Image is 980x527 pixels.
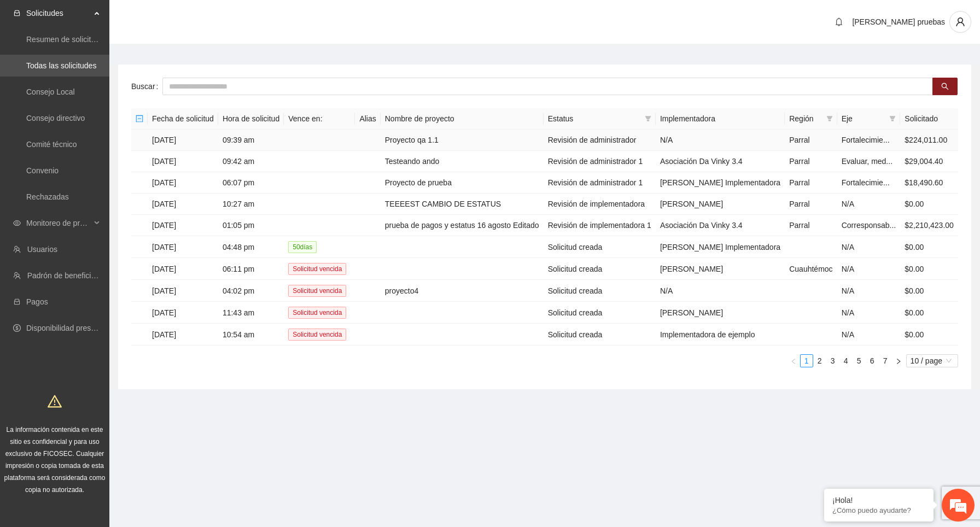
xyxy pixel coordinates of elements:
li: 7 [879,354,892,367]
span: Eje [842,113,885,125]
li: 5 [853,354,866,367]
td: [PERSON_NAME] [656,194,785,215]
span: Región [789,113,821,125]
div: ¡Hola! [832,496,925,505]
span: user [950,17,971,27]
th: Implementadora [656,108,785,130]
td: 11:43 am [218,302,284,324]
li: 2 [813,354,826,367]
td: Parral [785,215,837,236]
span: filter [887,110,898,127]
td: 10:27 am [218,194,284,215]
button: user [949,11,971,33]
li: Next Page [892,354,905,367]
p: ¿Cómo puedo ayudarte? [832,506,925,514]
span: Solicitud vencida [288,263,346,275]
td: [DATE] [148,324,218,346]
td: Revisión de administrador [544,130,656,151]
td: $0.00 [900,258,958,280]
td: [DATE] [148,280,218,302]
td: 09:42 am [218,151,284,172]
a: Usuarios [27,245,57,254]
td: Proyecto qa 1.1 [381,130,544,151]
td: [DATE] [148,130,218,151]
a: 6 [866,355,878,367]
td: [DATE] [148,215,218,236]
td: $18,490.60 [900,172,958,194]
td: Implementadora de ejemplo [656,324,785,346]
th: Hora de solicitud [218,108,284,130]
li: Previous Page [787,354,800,367]
span: La información contenida en este sitio es confidencial y para uso exclusivo de FICOSEC. Cualquier... [4,426,106,494]
li: 3 [826,354,839,367]
th: Nombre de proyecto [381,108,544,130]
td: 09:39 am [218,130,284,151]
td: Testeando ando [381,151,544,172]
td: Parral [785,194,837,215]
span: Solicitudes [26,2,91,24]
span: Estamos en línea. [63,146,151,256]
span: [PERSON_NAME] pruebas [852,17,945,26]
span: Fortalecimie... [842,136,890,144]
td: prueba de pagos y estatus 16 agosto Editado [381,215,544,236]
td: [DATE] [148,172,218,194]
span: search [941,83,949,91]
td: [PERSON_NAME] [656,302,785,324]
th: Alias [355,108,380,130]
span: left [790,358,797,365]
td: Revisión de implementadora 1 [544,215,656,236]
td: N/A [837,258,901,280]
td: proyecto4 [381,280,544,302]
li: 6 [866,354,879,367]
td: $224,011.00 [900,130,958,151]
span: Fortalecimie... [842,178,890,187]
td: [DATE] [148,258,218,280]
a: Consejo directivo [26,114,85,122]
td: $0.00 [900,302,958,324]
textarea: Escriba su mensaje y pulse “Intro” [5,298,208,337]
span: warning [48,394,62,408]
span: filter [645,115,651,122]
a: Padrón de beneficiarios [27,271,108,280]
a: Comité técnico [26,140,77,149]
td: [DATE] [148,151,218,172]
td: 06:07 pm [218,172,284,194]
td: Revisión de administrador 1 [544,172,656,194]
td: Cuauhtémoc [785,258,837,280]
label: Buscar [131,78,162,95]
td: [DATE] [148,302,218,324]
span: Solicitud vencida [288,329,346,341]
a: Rechazadas [26,192,69,201]
span: Evaluar, med... [842,157,892,166]
a: Disponibilidad presupuestal [26,324,120,332]
td: [PERSON_NAME] Implementadora [656,172,785,194]
td: Asociación Da Vinky 3.4 [656,151,785,172]
span: minus-square [136,115,143,122]
td: Revisión de implementadora [544,194,656,215]
td: TEEEEST CAMBIO DE ESTATUS [381,194,544,215]
td: Solicitud creada [544,324,656,346]
button: bell [830,13,848,31]
td: [PERSON_NAME] Implementadora [656,236,785,258]
td: 10:54 am [218,324,284,346]
span: 50 día s [288,241,317,253]
td: Solicitud creada [544,302,656,324]
span: inbox [13,9,21,17]
a: 3 [827,355,839,367]
td: N/A [837,194,901,215]
td: Parral [785,172,837,194]
a: 1 [801,355,813,367]
a: 2 [814,355,826,367]
a: 5 [853,355,865,367]
a: Pagos [26,297,48,306]
a: Resumen de solicitudes por aprobar [26,35,149,44]
td: Solicitud creada [544,280,656,302]
a: Consejo Local [26,87,75,96]
td: Solicitud creada [544,258,656,280]
span: filter [889,115,896,122]
span: filter [826,115,833,122]
span: 10 / page [911,355,954,367]
td: [DATE] [148,194,218,215]
td: Parral [785,130,837,151]
td: [DATE] [148,236,218,258]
